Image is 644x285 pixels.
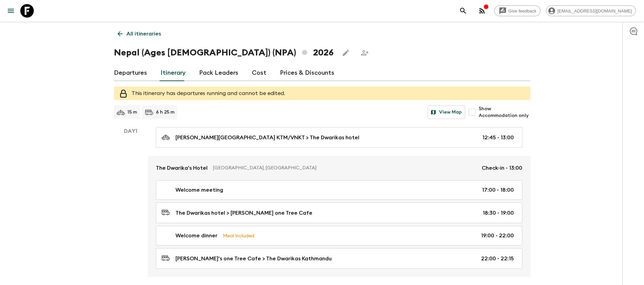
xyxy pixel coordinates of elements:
[428,105,465,119] button: View Map
[156,226,522,245] a: Welcome dinnerMeal Included19:00 - 22:00
[546,5,636,16] div: [EMAIL_ADDRESS][DOMAIN_NAME]
[175,209,312,217] p: The Dwarikas hotel > [PERSON_NAME] one Tree Cafe
[483,209,514,217] p: 18:30 - 19:00
[175,255,332,263] p: [PERSON_NAME]'s one Tree Cafe > The Dwarikas Kathmandu
[114,127,148,135] p: Day 1
[481,232,514,240] p: 19:00 - 22:00
[156,203,522,223] a: The Dwarikas hotel > [PERSON_NAME] one Tree Cafe18:30 - 19:00
[175,186,223,194] p: Welcome meeting
[358,46,372,60] span: Share this itinerary
[156,127,522,148] a: [PERSON_NAME][GEOGRAPHIC_DATA] KTM/VNKT > The Dwarikas hotel12:45 - 13:00
[127,109,137,116] p: 15 m
[175,134,359,142] p: [PERSON_NAME][GEOGRAPHIC_DATA] KTM/VNKT > The Dwarikas hotel
[505,8,540,14] span: Give feedback
[114,46,334,60] h1: Nepal (Ages [DEMOGRAPHIC_DATA]) (NPA) 2026
[114,27,165,41] a: All itineraries
[132,91,285,96] span: This itinerary has departures running and cannot be edited.
[161,65,186,81] a: Itinerary
[126,30,161,38] p: All itineraries
[252,65,266,81] a: Cost
[175,232,217,240] p: Welcome dinner
[482,134,514,142] p: 12:45 - 13:00
[156,180,522,200] a: Welcome meeting17:00 - 18:00
[339,46,353,60] button: Edit this itinerary
[482,186,514,194] p: 17:00 - 18:00
[213,165,476,171] p: [GEOGRAPHIC_DATA], [GEOGRAPHIC_DATA]
[156,109,174,116] p: 6 h 25 m
[148,156,530,180] a: The Dwarika's Hotel[GEOGRAPHIC_DATA], [GEOGRAPHIC_DATA]Check-in - 13:00
[223,232,254,239] p: Meal Included
[280,65,334,81] a: Prices & Discounts
[156,248,522,269] a: [PERSON_NAME]'s one Tree Cafe > The Dwarikas Kathmandu22:00 - 22:15
[494,5,541,16] a: Give feedback
[114,65,147,81] a: Departures
[156,164,208,172] p: The Dwarika's Hotel
[456,4,470,18] button: search adventures
[482,164,522,172] p: Check-in - 13:00
[4,4,18,18] button: menu
[554,8,636,14] span: [EMAIL_ADDRESS][DOMAIN_NAME]
[199,65,238,81] a: Pack Leaders
[481,255,514,263] p: 22:00 - 22:15
[479,105,530,119] span: Show Accommodation only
